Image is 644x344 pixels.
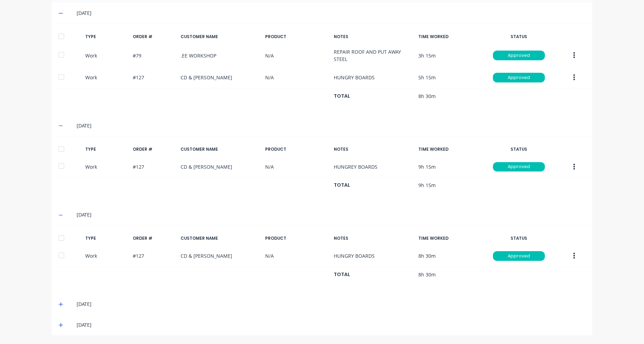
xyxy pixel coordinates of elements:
div: PRODUCT [265,34,328,40]
div: TYPE [85,235,128,241]
div: TIME WORKED [418,146,481,152]
div: NOTES [334,235,413,241]
div: PRODUCT [265,235,328,241]
div: [DATE] [77,122,585,130]
div: TIME WORKED [418,34,481,40]
div: STATUS [487,235,550,241]
div: CUSTOMER NAME [181,235,260,241]
div: TYPE [85,34,128,40]
div: Approved [493,251,545,261]
div: NOTES [334,34,413,40]
div: STATUS [487,146,550,152]
div: CUSTOMER NAME [181,34,260,40]
div: Approved [493,51,545,60]
div: NOTES [334,146,413,152]
div: TIME WORKED [418,235,481,241]
div: PRODUCT [265,146,328,152]
div: Approved [493,73,545,82]
div: [DATE] [77,9,585,17]
div: Approved [493,162,545,172]
div: ORDER # [133,235,175,241]
div: [DATE] [77,300,585,308]
div: [DATE] [77,211,585,219]
div: STATUS [487,34,550,40]
div: TYPE [85,146,128,152]
div: ORDER # [133,34,175,40]
div: CUSTOMER NAME [181,146,260,152]
div: [DATE] [77,321,585,329]
div: ORDER # [133,146,175,152]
